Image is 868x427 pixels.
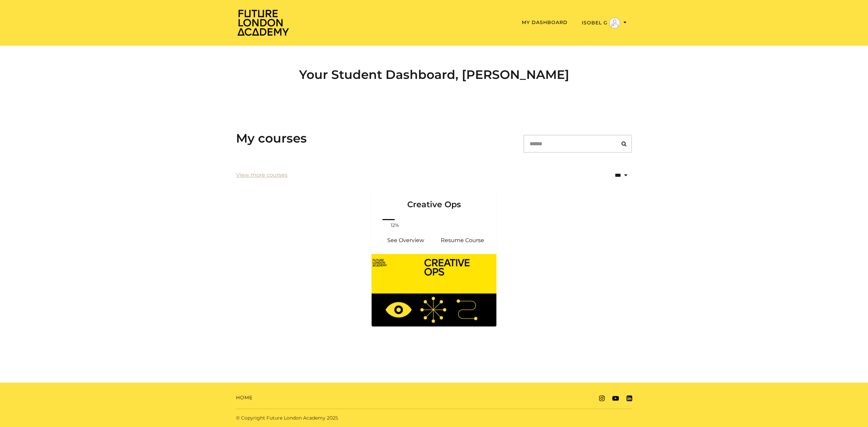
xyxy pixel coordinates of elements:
[377,232,434,249] a: Creative Ops: See Overview
[434,232,491,249] a: Creative Ops: Resume Course
[593,167,632,183] select: status
[372,189,496,218] a: Creative Ops
[231,414,434,422] div: © Copyright Future London Academy 2025
[236,131,307,146] h3: My courses
[522,19,568,25] a: My Dashboard
[580,17,629,29] button: Toggle menu
[236,171,288,179] a: View more courses
[236,67,632,82] h2: Your Student Dashboard, [PERSON_NAME]
[380,189,488,210] h3: Creative Ops
[236,9,290,36] img: Home Page
[387,222,403,229] span: 12%
[236,394,253,401] a: Home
